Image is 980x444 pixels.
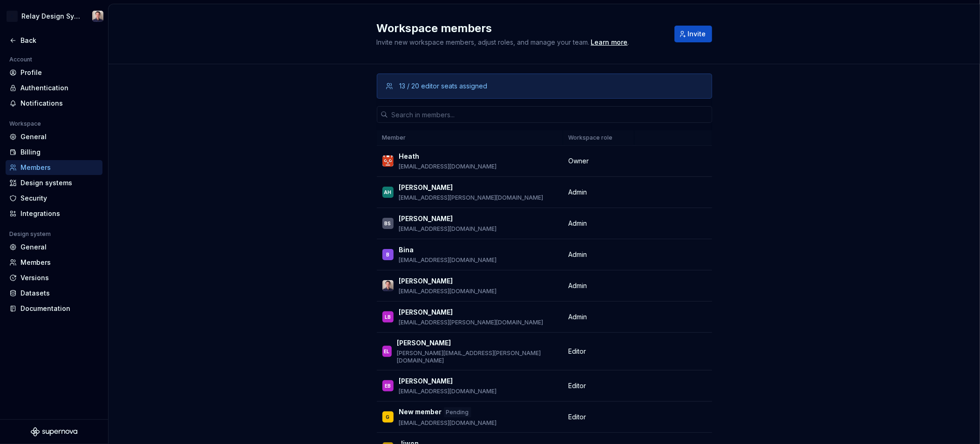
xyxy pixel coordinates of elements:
p: [EMAIL_ADDRESS][PERSON_NAME][DOMAIN_NAME] [399,319,544,326]
span: Admin [569,281,587,290]
div: Documentation [20,304,99,313]
p: [PERSON_NAME][EMAIL_ADDRESS][PERSON_NAME][DOMAIN_NAME] [397,350,558,364]
p: [PERSON_NAME] [399,214,453,223]
span: Editor [569,412,586,422]
a: General [6,240,102,255]
div: Members [20,163,99,172]
p: [PERSON_NAME] [397,338,451,348]
div: Pending [444,407,471,417]
span: Editor [569,347,586,356]
div: Account [6,54,36,65]
p: [EMAIL_ADDRESS][PERSON_NAME][DOMAIN_NAME] [399,194,544,202]
a: Members [6,160,102,175]
div: G [386,412,390,422]
a: Back [6,33,102,48]
div: Datasets [20,289,99,298]
input: Search in members... [388,106,712,123]
a: Integrations [6,206,102,221]
div: EB [385,381,391,390]
span: Admin [569,188,587,197]
span: Editor [569,381,586,390]
img: Bobby Tan [382,280,394,291]
p: [EMAIL_ADDRESS][DOMAIN_NAME] [399,419,497,427]
button: Invite [674,26,712,42]
svg: Supernova Logo [31,427,77,437]
a: Profile [6,65,102,80]
img: Bobby Tan [92,11,103,22]
div: Authentication [20,83,99,93]
div: Relay Design System [21,12,81,21]
a: Authentication [6,81,102,95]
a: Datasets [6,286,102,301]
div: General [20,132,99,141]
p: [EMAIL_ADDRESS][DOMAIN_NAME] [399,225,497,233]
th: Workspace role [563,130,634,146]
a: Documentation [6,301,102,316]
a: General [6,129,102,144]
a: Security [6,191,102,206]
a: Billing [6,145,102,160]
span: Admin [569,219,587,228]
div: AH [384,188,392,197]
div: General [20,242,99,252]
p: [PERSON_NAME] [399,377,453,386]
div: Integrations [20,209,99,218]
button: ARelay Design SystemBobby Tan [2,6,106,27]
span: Invite new workspace members, adjust roles, and manage your team. [377,38,590,46]
a: Members [6,255,102,270]
div: Design systems [20,178,99,188]
p: [EMAIL_ADDRESS][DOMAIN_NAME] [399,388,497,395]
p: [EMAIL_ADDRESS][DOMAIN_NAME] [399,256,497,264]
a: Versions [6,270,102,285]
a: Design systems [6,175,102,190]
p: Bina [399,245,414,255]
span: Admin [569,312,587,322]
div: EL [384,347,390,356]
div: Members [20,258,99,267]
div: Design system [6,229,54,240]
p: [PERSON_NAME] [399,183,453,192]
div: Billing [20,148,99,157]
div: BS [385,219,391,228]
p: [EMAIL_ADDRESS][DOMAIN_NAME] [399,288,497,295]
div: Security [20,194,99,203]
h2: Workspace members [377,21,663,36]
p: [PERSON_NAME] [399,276,453,286]
p: [EMAIL_ADDRESS][DOMAIN_NAME] [399,163,497,170]
div: B [386,250,389,259]
p: [PERSON_NAME] [399,308,453,317]
div: Back [20,36,99,45]
span: . [590,39,629,46]
div: Notifications [20,99,99,108]
span: Admin [569,250,587,259]
div: A [7,11,18,22]
a: Notifications [6,96,102,111]
a: Learn more [591,38,628,47]
div: Workspace [6,118,45,129]
div: LB [385,312,391,322]
p: New member [399,407,442,417]
img: Heath [382,155,394,167]
th: Member [377,130,563,146]
div: 13 / 20 editor seats assigned [400,81,488,91]
div: Profile [20,68,99,77]
p: Heath [399,152,420,161]
div: Versions [20,273,99,283]
span: Owner [569,156,589,166]
span: Invite [688,29,706,39]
